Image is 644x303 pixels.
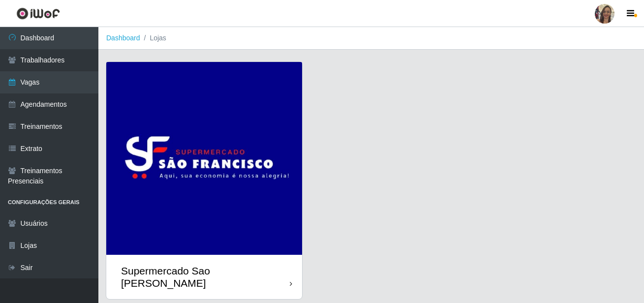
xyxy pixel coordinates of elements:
li: Lojas [140,33,166,43]
a: Dashboard [106,34,140,42]
nav: breadcrumb [98,27,644,50]
div: Supermercado Sao [PERSON_NAME] [121,265,290,289]
a: Supermercado Sao [PERSON_NAME] [106,62,302,299]
img: CoreUI Logo [16,7,60,20]
img: cardImg [106,62,302,255]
